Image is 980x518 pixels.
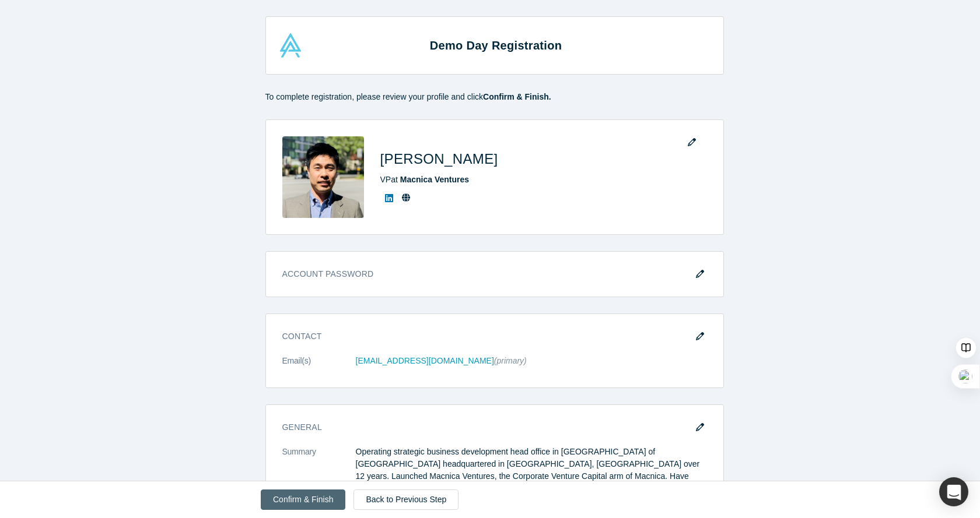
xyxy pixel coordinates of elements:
[483,92,551,101] strong: Confirm & Finish.
[282,446,356,507] dt: Summary
[282,355,356,379] dt: Email(s)
[430,39,562,52] strong: Demo Day Registration
[494,356,527,365] span: (primary)
[356,356,494,365] a: [EMAIL_ADDRESS][DOMAIN_NAME]
[282,268,707,288] h3: Account Password
[353,489,459,510] a: Back to Previous Step
[356,446,707,495] p: Operating strategic business development head office in [GEOGRAPHIC_DATA] of [GEOGRAPHIC_DATA] he...
[278,33,303,58] img: Alchemist Accelerator Logo
[265,75,724,103] p: To complete registration, please review your profile and click
[400,175,469,184] a: Macnica Ventures
[380,149,498,170] h1: [PERSON_NAME]
[261,489,345,510] button: Confirm & Finish
[282,421,691,434] h3: General
[282,330,691,343] h3: Contact
[282,136,364,218] img: Soichi Sasao's Profile Image
[380,175,470,184] span: VP at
